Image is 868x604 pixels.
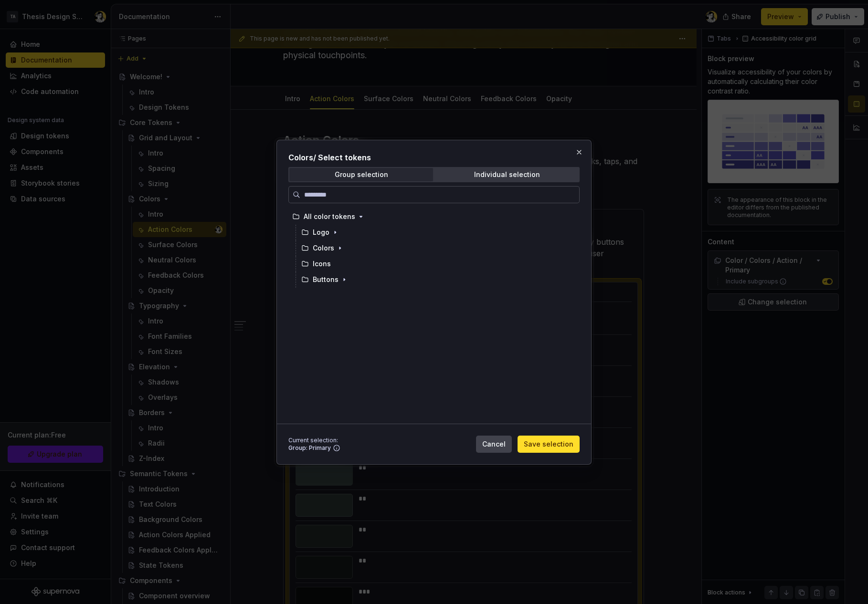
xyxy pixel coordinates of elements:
[518,436,580,453] button: Save selection
[476,436,512,453] button: Cancel
[335,171,388,178] div: Group selection
[474,171,540,178] div: Individual selection
[313,228,329,237] div: Logo
[482,439,506,449] span: Cancel
[524,439,573,449] span: Save selection
[288,444,331,452] div: Group: Primary
[313,259,331,269] div: Icons
[288,437,340,444] div: Current selection :
[304,212,355,221] div: All color tokens
[288,152,580,163] h2: Colors / Select tokens
[313,275,339,284] div: Buttons
[313,243,334,253] div: Colors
